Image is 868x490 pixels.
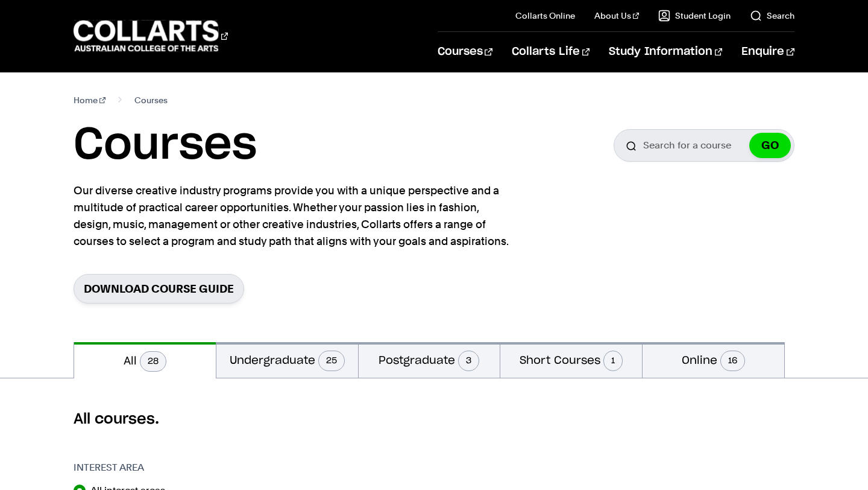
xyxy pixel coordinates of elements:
button: All28 [74,342,216,378]
button: Online16 [643,342,784,378]
a: Student Login [658,10,731,22]
h2: All courses. [74,410,794,429]
button: Undergraduate25 [216,342,358,378]
span: 1 [603,351,623,371]
button: Postgraduate3 [359,342,500,378]
a: Enquire [741,32,794,72]
a: Collarts Life [512,32,590,72]
span: 28 [140,351,166,372]
a: Search [750,10,794,22]
h3: Interest Area [74,460,218,475]
a: Study Information [609,32,722,72]
button: GO [749,133,791,158]
span: 3 [458,351,479,371]
button: Short Courses1 [500,342,642,378]
a: Home [74,92,105,109]
a: Courses [438,32,492,72]
input: Search for a course [614,129,794,162]
span: Courses [134,92,168,109]
span: 16 [720,351,745,371]
h1: Courses [74,118,257,173]
div: Go to homepage [74,19,228,53]
p: Our diverse creative industry programs provide you with a unique perspective and a multitude of p... [74,182,514,250]
a: About Us [594,10,639,22]
a: Collarts Online [515,10,575,22]
a: Download Course Guide [74,274,244,304]
span: 25 [318,351,345,371]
